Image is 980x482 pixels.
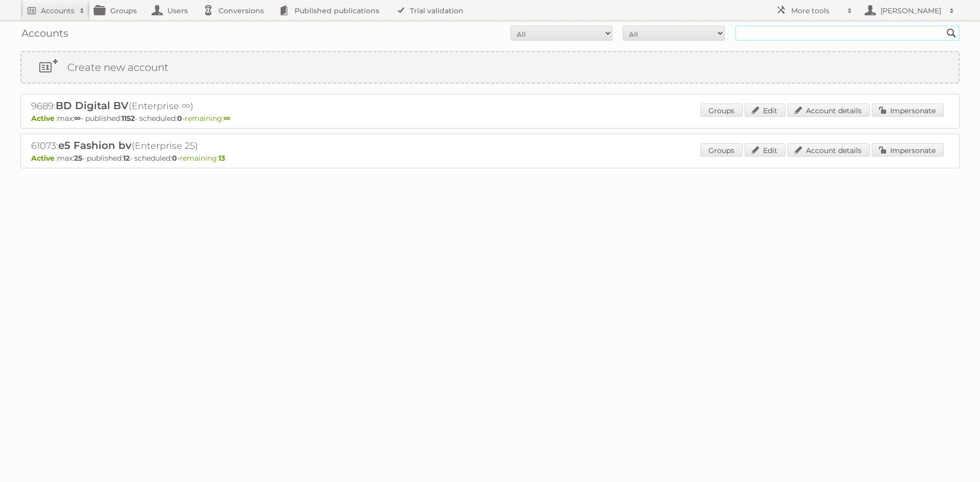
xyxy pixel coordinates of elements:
[791,6,842,16] h2: More tools
[185,114,230,123] span: remaining:
[121,114,135,123] strong: 1152
[56,99,129,112] span: BD Digital BV
[31,139,388,153] h2: 61073: (Enterprise 25)
[180,154,225,163] span: remaining:
[177,114,182,123] strong: 0
[58,139,132,151] span: e5 Fashion bv
[224,114,230,123] strong: ∞
[31,114,949,123] p: max: - published: - scheduled: -
[172,154,177,163] strong: 0
[788,104,870,117] a: Account details
[878,6,944,16] h2: [PERSON_NAME]
[788,143,870,157] a: Account details
[41,6,75,16] h2: Accounts
[944,26,959,41] input: Search
[700,104,743,117] a: Groups
[74,114,81,123] strong: ∞
[745,104,786,117] a: Edit
[31,154,57,163] span: Active
[31,114,57,123] span: Active
[218,154,225,163] strong: 13
[74,154,82,163] strong: 25
[31,99,388,113] h2: 9689: (Enterprise ∞)
[123,154,130,163] strong: 12
[872,143,944,157] a: Impersonate
[872,104,944,117] a: Impersonate
[21,52,959,83] a: Create new account
[31,154,949,163] p: max: - published: - scheduled: -
[745,143,786,157] a: Edit
[700,143,743,157] a: Groups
